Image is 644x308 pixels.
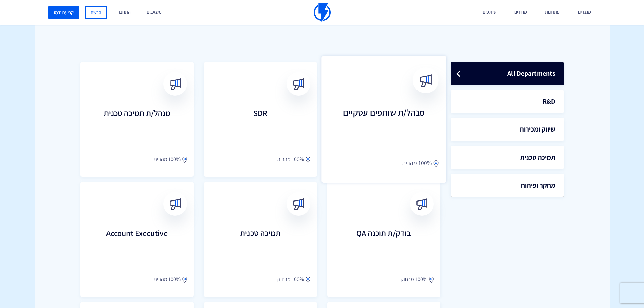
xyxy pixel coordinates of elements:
img: location.svg [306,276,310,283]
a: מנהל/ת שותפים עסקיים 100% מהבית [321,56,446,183]
span: 100% מרחוק [277,275,304,283]
a: SDR 100% מהבית [204,62,317,177]
span: 100% מרחוק [401,275,427,283]
h3: בודק/ת תוכנה QA [334,229,434,256]
a: שיווק ומכירות [451,118,564,141]
img: location.svg [182,276,187,283]
img: location.svg [182,156,187,163]
h3: מנהל/ת תמיכה טכנית [87,109,187,136]
a: בודק/ת תוכנה QA 100% מרחוק [327,182,440,297]
a: קביעת דמו [48,6,79,19]
a: תמיכה טכנית 100% מרחוק [204,182,317,297]
img: broadcast.svg [292,78,304,90]
img: location.svg [433,160,438,167]
img: broadcast.svg [169,198,181,210]
h3: תמיכה טכנית [211,229,310,256]
a: R&D [451,90,564,113]
span: 100% מהבית [402,159,431,168]
h3: מנהל/ת שותפים עסקיים [329,108,439,137]
a: תמיכה טכנית [451,146,564,169]
a: מנהל/ת תמיכה טכנית 100% מהבית [80,62,194,177]
img: location.svg [306,156,310,163]
img: broadcast.svg [419,74,432,87]
span: 100% מהבית [277,155,304,163]
span: 100% מהבית [153,275,181,283]
a: מחקר ופיתוח [451,174,564,197]
h3: Account Executive [87,229,187,256]
a: הרשם [85,6,107,19]
img: broadcast.svg [169,78,181,90]
img: broadcast.svg [416,198,428,210]
img: location.svg [429,276,434,283]
span: 100% מהבית [153,155,181,163]
img: broadcast.svg [292,198,304,210]
a: All Departments [451,62,564,85]
a: Account Executive 100% מהבית [80,182,194,297]
h3: SDR [211,109,310,136]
